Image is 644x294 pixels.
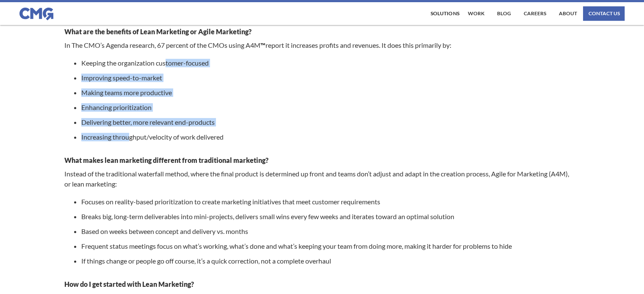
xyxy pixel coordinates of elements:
a: Careers [521,6,548,21]
li: Delivering better, more relevant end-products [81,118,571,126]
img: CMG logo in blue. [19,8,53,20]
li: Based on weeks between concept and delivery vs. months [81,227,571,236]
a: About [556,6,579,21]
li: Increasing throughput/velocity of work delivered [81,133,571,141]
li: Frequent status meetings focus on what’s working, what’s done and what’s keeping your team from d... [81,242,571,250]
h2: How do I get started with Lean Marketing? [64,280,571,289]
div: contact us [588,11,619,16]
a: Blog [495,6,513,21]
h2: What are the benefits of Lean Marketing or Agile Marketing? [64,27,571,36]
li: Improving speed-to-market [81,74,571,82]
li: Focuses on reality-based prioritization to create marketing initiatives that meet customer requir... [81,198,571,206]
strong: ™ [260,41,265,49]
p: Instead of the traditional waterfall method, where the final product is determined up front and t... [64,169,571,189]
li: If things change or people go off course, it’s a quick correction, not a complete overhaul [81,257,571,265]
a: work [465,6,486,21]
li: Making teams more productive [81,88,571,97]
p: In The CMO’s Agenda research, 67 percent of the CMOs using A4M report it increases profits and re... [64,40,571,50]
div: Solutions [431,11,459,16]
h2: What makes lean marketing different from traditional marketing? [64,156,571,165]
li: Breaks big, long-term deliverables into mini-projects, delivers small wins every few weeks and it... [81,212,571,221]
li: Enhancing prioritization [81,103,571,112]
li: Keeping the organization customer-focused [81,59,571,67]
